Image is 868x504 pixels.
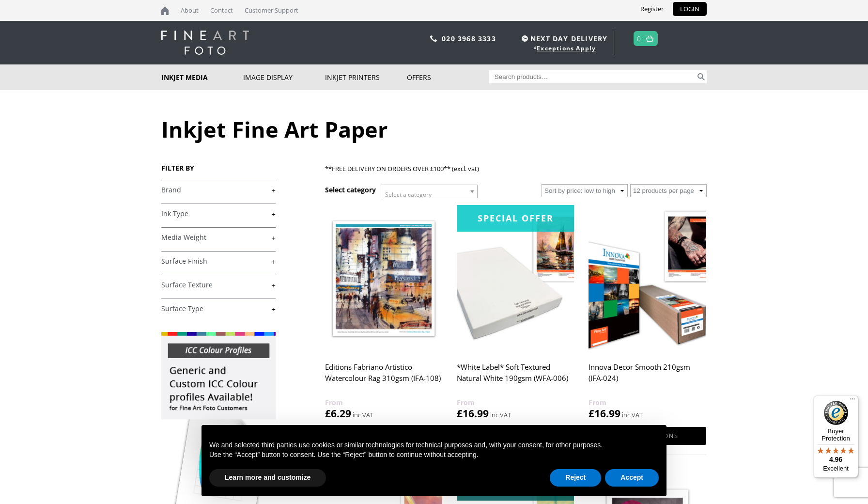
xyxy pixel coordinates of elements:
[161,281,276,290] a: +
[537,44,596,52] a: Exceptions Apply
[161,64,243,90] a: Inkjet Media
[522,35,528,42] img: time.svg
[161,275,276,294] h4: Surface Texture
[209,450,659,460] p: Use the “Accept” button to consent. Use the “Reject” button to continue without accepting.
[325,64,407,90] a: Inkjet Printers
[489,70,696,83] input: Search products…
[589,407,620,420] bdi: 16.99
[161,233,276,242] a: +
[161,163,276,173] h3: FILTER BY
[209,469,326,487] button: Learn more and customize
[829,456,842,463] span: 4.96
[325,185,376,194] h3: Select category
[813,465,858,472] p: Excellent
[457,407,463,420] span: £
[161,31,249,55] img: logo-white.svg
[325,407,351,420] bdi: 6.29
[589,358,706,397] h2: Innova Decor Smooth 210gsm (IFA-024)
[325,407,331,420] span: £
[194,417,674,504] div: Notice
[407,64,489,90] a: Offers
[325,205,442,421] a: Editions Fabriano Artistico Watercolour Rag 310gsm (IFA-108) £6.29
[325,358,442,397] h2: Editions Fabriano Artistico Watercolour Rag 310gsm (IFA-108)
[605,469,659,487] button: Accept
[457,205,574,232] div: Special Offer
[457,205,574,421] a: Special Offer*White Label* Soft Textured Natural White 190gsm (WFA-006) £16.99
[161,180,276,199] h4: Brand
[550,469,601,487] button: Reject
[637,31,641,46] a: 0
[161,304,276,314] a: +
[813,427,858,442] p: Buyer Protection
[325,205,442,352] img: Editions Fabriano Artistico Watercolour Rag 310gsm (IFA-108)
[696,70,707,83] button: Search
[442,34,496,43] a: 020 3968 3333
[457,358,574,397] h2: *White Label* Soft Textured Natural White 190gsm (WFA-006)
[673,2,707,16] a: LOGIN
[161,257,276,266] a: +
[589,205,706,352] img: Innova Decor Smooth 210gsm (IFA-024)
[646,35,653,42] img: basket.svg
[161,299,276,318] h4: Surface Type
[457,407,489,420] bdi: 16.99
[633,2,671,16] a: Register
[589,205,706,421] a: Innova Decor Smooth 210gsm (IFA-024) £16.99
[209,441,659,450] p: We and selected third parties use cookies or similar technologies for technical purposes and, wit...
[457,205,574,352] img: *White Label* Soft Textured Natural White 190gsm (WFA-006)
[161,204,276,223] h4: Ink Type
[243,64,325,90] a: Image Display
[161,209,276,219] a: +
[847,395,858,407] button: Menu
[824,401,848,425] img: Trusted Shops Trustmark
[161,251,276,270] h4: Surface Finish
[161,227,276,247] h4: Media Weight
[430,35,437,42] img: phone.svg
[542,184,628,197] select: Shop order
[161,114,707,144] h1: Inkjet Fine Art Paper
[519,33,607,44] span: NEXT DAY DELIVERY
[813,395,858,478] button: Trusted Shops TrustmarkBuyer Protection4.96Excellent
[589,407,594,420] span: £
[325,163,707,174] p: **FREE DELIVERY ON ORDERS OVER £100** (excl. vat)
[161,186,276,195] a: +
[385,190,432,199] span: Select a category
